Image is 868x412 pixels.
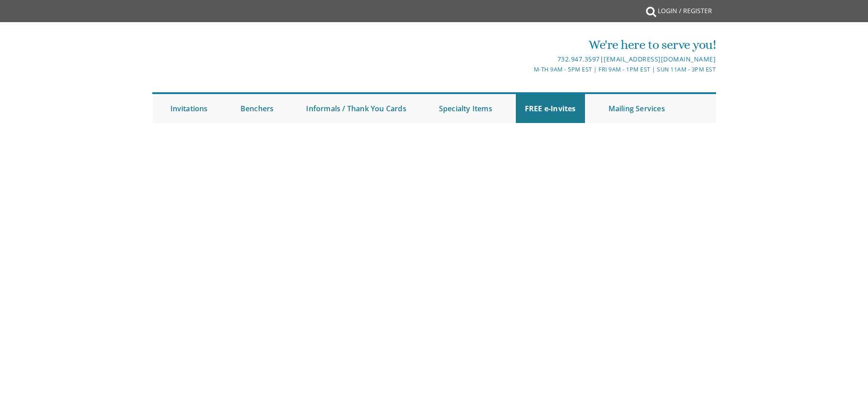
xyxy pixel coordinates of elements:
a: Benchers [231,94,283,123]
a: FREE e-Invites [516,94,585,123]
a: Invitations [161,94,217,123]
a: [EMAIL_ADDRESS][DOMAIN_NAME] [604,55,716,63]
a: Specialty Items [430,94,501,123]
a: Mailing Services [599,94,674,123]
a: Informals / Thank You Cards [297,94,415,123]
div: We're here to serve you! [340,36,716,54]
a: 732.947.3597 [557,55,600,63]
div: | [340,54,716,65]
div: M-Th 9am - 5pm EST | Fri 9am - 1pm EST | Sun 11am - 3pm EST [340,65,716,74]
